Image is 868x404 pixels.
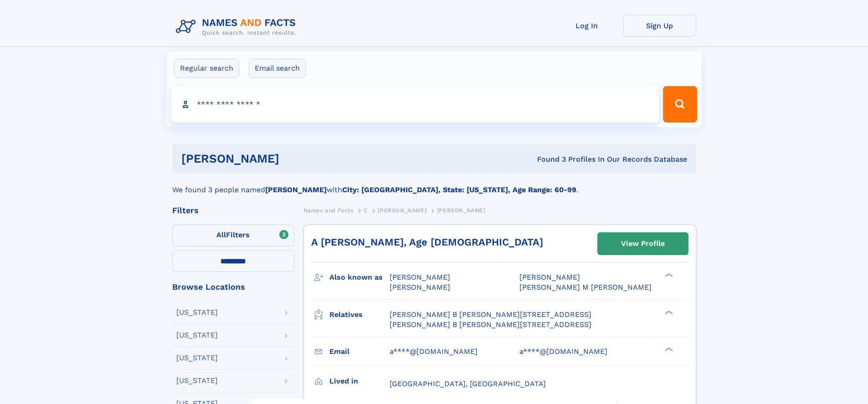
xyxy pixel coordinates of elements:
button: Search Button [663,86,697,123]
span: [PERSON_NAME] [390,273,450,281]
h3: Relatives [329,307,390,322]
div: ❯ [663,309,673,315]
span: C [364,207,368,214]
b: [PERSON_NAME] [265,185,327,194]
h3: Lived in [329,373,390,389]
label: Email search [249,59,306,78]
a: [PERSON_NAME] B [PERSON_NAME][STREET_ADDRESS] [390,320,591,330]
div: Browse Locations [172,283,294,291]
span: All [216,230,226,239]
b: City: [GEOGRAPHIC_DATA], State: [US_STATE], Age Range: 60-99 [342,185,576,194]
div: Filters [172,206,294,215]
h1: [PERSON_NAME] [181,153,408,164]
div: ❯ [663,272,673,278]
span: [PERSON_NAME] [437,207,486,214]
a: View Profile [598,233,688,255]
span: [GEOGRAPHIC_DATA], [GEOGRAPHIC_DATA] [390,379,546,388]
input: search input [171,86,659,123]
h3: Also known as [329,270,390,285]
div: [US_STATE] [176,377,218,384]
div: Found 3 Profiles In Our Records Database [408,154,687,164]
a: Sign Up [623,15,696,37]
span: [PERSON_NAME] M [PERSON_NAME] [519,283,652,291]
div: [US_STATE] [176,309,218,316]
a: C [364,205,368,216]
a: A [PERSON_NAME], Age [DEMOGRAPHIC_DATA] [311,236,543,248]
label: Filters [172,225,294,246]
div: [US_STATE] [176,332,218,339]
span: [PERSON_NAME] [519,273,580,281]
span: [PERSON_NAME] [390,283,450,291]
label: Regular search [174,59,239,78]
a: [PERSON_NAME] B [PERSON_NAME][STREET_ADDRESS] [390,310,591,320]
div: We found 3 people named with . [172,174,696,195]
a: [PERSON_NAME] [378,205,426,216]
div: View Profile [621,233,665,254]
span: [PERSON_NAME] [378,207,426,214]
h3: Email [329,344,390,359]
a: Log In [550,15,623,37]
div: ❯ [663,346,673,352]
img: Logo Names and Facts [172,15,303,39]
div: [US_STATE] [176,354,218,362]
a: Names and Facts [303,205,354,216]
